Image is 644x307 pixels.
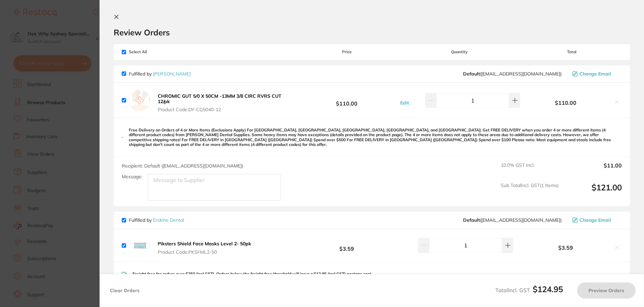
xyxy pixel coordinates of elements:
span: Quantity [397,50,522,54]
span: Sub Total Incl. GST ( 1 Items) [501,183,559,201]
output: $11.00 [564,162,622,177]
output: $121.00 [564,183,622,201]
button: Change Email [570,217,622,223]
button: Edit [398,100,411,106]
p: Fulfilled by [129,217,184,223]
b: Piksters Shield Face Masks Level 2- 50pk [158,241,251,247]
button: Preview Orders [577,282,636,299]
b: CHROMIC GUT 5/0 X 50CM -13MM 3/8 CIRC RVRS CUT 12/pk [158,93,281,104]
span: Total [522,50,622,54]
label: Message: [122,174,142,180]
span: Total Incl. GST [495,287,563,294]
span: Product Code: PKSFML2-50 [158,249,251,255]
b: $110.00 [522,100,610,106]
b: Default [463,217,480,223]
span: 10.0 % GST Incl. [501,162,559,177]
span: save@adamdental.com.au [463,71,562,76]
span: Change Email [579,71,611,76]
span: Price [297,50,396,54]
b: $3.59 [522,245,610,251]
button: Clear Orders [108,282,142,299]
span: Select All [122,50,189,54]
p: Fulfilled by [129,71,191,76]
img: empty.jpg [129,90,150,111]
p: Free Delivery on Orders of 4 or More Items (Exclusions Apply) For [GEOGRAPHIC_DATA], [GEOGRAPHIC_... [129,128,622,147]
button: Change Email [570,71,622,77]
span: Recipient: Default ( [EMAIL_ADDRESS][DOMAIN_NAME] ) [122,163,243,169]
p: Freight free for orders over $250 (incl GST). Orders below the freight free threshold will incur ... [132,272,372,276]
img: djd6dzQyNQ [129,235,150,256]
button: Piksters Shield Face Masks Level 2- 50pk Product Code:PKSFML2-50 [156,241,253,255]
h2: Review Orders [114,27,630,37]
button: CHROMIC GUT 5/0 X 50CM -13MM 3/8 CIRC RVRS CUT 12/pk Product Code:DY-CG5040-12 [156,93,297,113]
b: $3.59 [297,239,396,252]
a: Erskine Dental [153,217,184,223]
span: sales@piksters.com [463,217,562,223]
b: $124.95 [533,284,563,294]
b: Default [463,71,480,77]
span: Product Code: DY-CG5040-12 [158,107,295,112]
span: Change Email [579,217,611,223]
b: $110.00 [297,94,396,106]
a: [PERSON_NAME] [153,71,191,77]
